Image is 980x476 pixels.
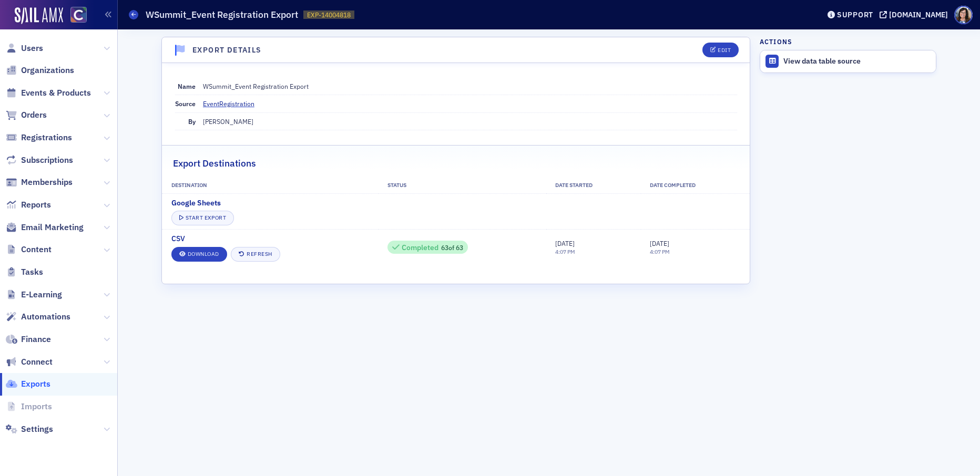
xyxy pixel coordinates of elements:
[231,247,280,262] button: Refresh
[21,423,53,435] span: Settings
[21,311,70,323] span: Automations
[178,82,196,90] span: Name
[171,247,227,262] a: Download
[63,7,87,25] a: View Homepage
[307,11,351,19] span: EXP-14004818
[954,6,973,24] span: Profile
[6,334,51,345] a: Finance
[21,401,52,412] span: Imports
[162,178,378,193] th: Destination
[21,222,84,233] span: Email Marketing
[760,50,936,73] a: View data table source
[6,401,52,412] a: Imports
[702,43,739,57] button: Edit
[203,99,262,108] a: EventRegistration
[379,178,546,193] th: Status
[21,132,72,143] span: Registrations
[171,211,234,225] button: Start Export
[837,10,873,19] div: Support
[650,239,669,247] span: [DATE]
[21,356,53,368] span: Connect
[70,7,87,23] img: SailAMX
[171,198,221,209] span: Google Sheets
[21,378,50,390] span: Exports
[650,248,670,255] time: 4:07 PM
[6,244,52,255] a: Content
[188,117,196,126] span: By
[21,109,47,121] span: Orders
[203,113,737,130] dd: [PERSON_NAME]
[21,154,73,166] span: Subscriptions
[6,378,50,390] a: Exports
[783,57,931,66] div: View data table source
[6,356,53,368] a: Connect
[21,177,73,188] span: Memberships
[402,245,438,251] div: Completed
[21,65,74,76] span: Organizations
[6,289,62,301] a: E-Learning
[6,423,53,435] a: Settings
[21,199,51,211] span: Reports
[173,157,256,170] h2: Export Destinations
[718,47,731,53] div: Edit
[6,311,70,323] a: Automations
[392,243,463,252] div: 63 of 63
[15,7,63,24] img: SailAMX
[6,65,74,76] a: Organizations
[641,178,750,193] th: Date Completed
[6,87,91,99] a: Events & Products
[546,178,641,193] th: Date Started
[6,132,72,143] a: Registrations
[6,177,73,188] a: Memberships
[203,78,737,95] dd: WSummit_Event Registration Export
[21,334,51,345] span: Finance
[6,109,47,121] a: Orders
[555,239,575,247] span: [DATE]
[6,222,84,233] a: Email Marketing
[21,43,43,54] span: Users
[21,87,91,99] span: Events & Products
[192,45,262,56] h4: Export Details
[6,154,73,166] a: Subscriptions
[387,241,468,254] div: 63 / 63 Rows
[21,266,43,278] span: Tasks
[175,99,196,108] span: Source
[21,289,62,301] span: E-Learning
[889,10,948,19] div: [DOMAIN_NAME]
[171,233,185,244] span: CSV
[6,266,43,278] a: Tasks
[21,244,52,255] span: Content
[760,37,792,46] h4: Actions
[880,11,952,18] button: [DOMAIN_NAME]
[6,199,51,211] a: Reports
[6,43,43,54] a: Users
[146,8,298,21] h1: WSummit_Event Registration Export
[555,248,575,255] time: 4:07 PM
